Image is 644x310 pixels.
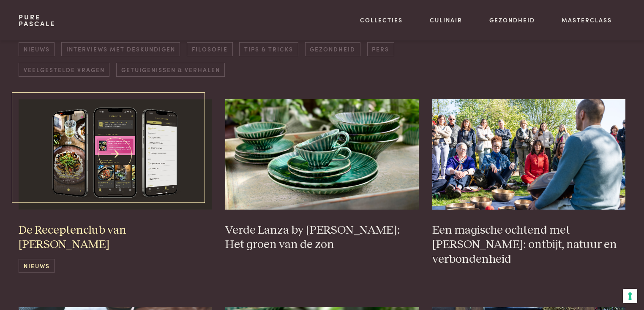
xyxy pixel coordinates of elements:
[432,99,626,209] img: 250421-lannoo-pascale-naessens_0012
[360,16,403,24] a: Collecties
[305,42,360,56] a: Gezondheid
[61,42,180,56] a: Interviews met deskundigen
[239,42,298,56] a: Tips & Tricks
[367,42,394,56] a: Pers
[187,42,232,56] a: Filosofie
[430,16,462,24] a: Culinair
[19,42,55,56] a: Nieuws
[225,99,419,273] a: Verde Lanza by [PERSON_NAME]: Het groen van de zon
[19,223,212,252] h3: De Receptenclub van [PERSON_NAME]
[225,223,419,252] h3: Verde Lanza by [PERSON_NAME]: Het groen van de zon
[432,223,626,267] h3: Een magische ochtend met [PERSON_NAME]: ontbijt, natuur en verbondenheid
[489,16,535,24] a: Gezondheid
[116,63,225,77] a: Getuigenissen & Verhalen
[19,99,212,273] a: iPhone 13 Pro Mockup front and side view_small De Receptenclub van [PERSON_NAME] Nieuws
[19,259,55,273] span: Nieuws
[19,63,109,77] a: Veelgestelde vragen
[19,13,55,27] a: PurePascale
[562,16,612,24] a: Masterclass
[19,99,212,209] img: iPhone 13 Pro Mockup front and side view_small
[623,289,637,303] button: Uw voorkeuren voor toestemming voor trackingtechnologieën
[432,99,626,273] a: 250421-lannoo-pascale-naessens_0012 Een magische ochtend met [PERSON_NAME]: ontbijt, natuur en ve...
